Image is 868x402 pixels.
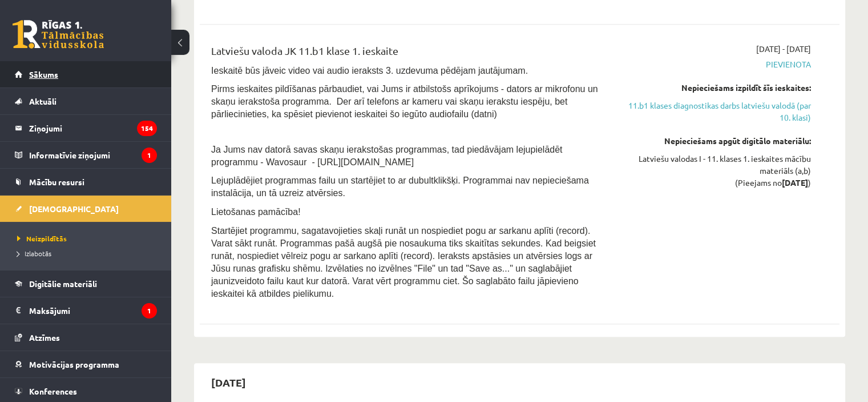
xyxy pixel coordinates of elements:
[15,142,157,168] a: Informatīvie ziņojumi1
[15,61,157,87] a: Sākums
[29,69,58,79] span: Sākums
[211,226,596,298] span: Startējiet programmu, sagatavojieties skaļi runāt un nospiediet pogu ar sarkanu aplīti (record). ...
[17,234,67,243] span: Neizpildītās
[623,99,811,124] a: 11.b1 klases diagnostikas darbs latviešu valodā (par 10. klasi)
[200,369,257,396] h2: [DATE]
[142,303,157,319] i: 1
[756,43,811,55] span: [DATE] - [DATE]
[29,386,77,396] span: Konferences
[137,121,157,136] i: 154
[17,249,51,258] span: Izlabotās
[623,135,811,147] div: Nepieciešams apgūt digitālo materiālu:
[15,169,157,195] a: Mācību resursi
[211,145,562,167] span: Ja Jums nav datorā savas skaņu ierakstošas programmas, tad piedāvājam lejupielādēt programmu - Wa...
[13,20,104,49] a: Rīgas 1. Tālmācības vidusskola
[15,351,157,377] a: Motivācijas programma
[29,142,157,168] legend: Informatīvie ziņojumi
[29,177,84,187] span: Mācību resursi
[15,297,157,324] a: Maksājumi1
[15,88,157,114] a: Aktuāli
[29,297,157,324] legend: Maksājumi
[211,43,605,64] div: Latviešu valoda JK 11.b1 klase 1. ieskaite
[623,153,811,189] div: Latviešu valodas I - 11. klases 1. ieskaites mācību materiāls (a,b) (Pieejams no )
[623,58,811,70] span: Pievienota
[623,82,811,94] div: Nepieciešams izpildīt šīs ieskaites:
[29,332,60,343] span: Atzīmes
[211,66,528,75] span: Ieskaitē būs jāveic video vai audio ieraksts 3. uzdevuma pēdējam jautājumam.
[15,270,157,297] a: Digitālie materiāli
[29,115,157,141] legend: Ziņojumi
[782,177,808,188] strong: [DATE]
[29,359,119,369] span: Motivācijas programma
[142,148,157,163] i: 1
[211,207,301,217] span: Lietošanas pamācība!
[211,84,598,119] span: Pirms ieskaites pildīšanas pārbaudiet, vai Jums ir atbilstošs aprīkojums - dators ar mikrofonu un...
[15,115,157,141] a: Ziņojumi154
[211,176,589,198] span: Lejuplādējiet programmas failu un startējiet to ar dubultklikšķi. Programmai nav nepieciešama ins...
[15,196,157,222] a: [DEMOGRAPHIC_DATA]
[17,248,160,258] a: Izlabotās
[29,96,56,106] span: Aktuāli
[17,233,160,244] a: Neizpildītās
[29,204,119,214] span: [DEMOGRAPHIC_DATA]
[15,324,157,351] a: Atzīmes
[29,278,97,289] span: Digitālie materiāli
